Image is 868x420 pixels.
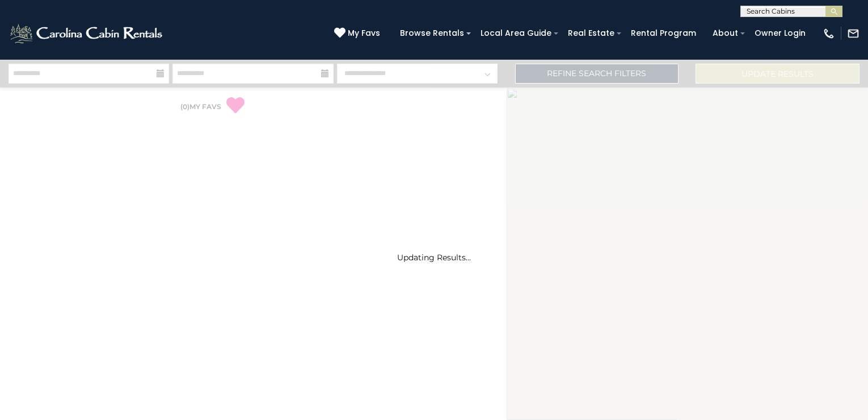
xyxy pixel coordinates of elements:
[625,24,702,42] a: Rental Program
[562,24,620,42] a: Real Estate
[334,27,383,40] a: My Favs
[749,24,811,42] a: Owner Login
[707,24,744,42] a: About
[475,24,557,42] a: Local Area Guide
[847,27,859,40] img: mail-regular-white.png
[9,22,166,45] img: White-1-2.png
[394,24,470,42] a: Browse Rentals
[823,27,835,40] img: phone-regular-white.png
[348,27,380,39] span: My Favs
